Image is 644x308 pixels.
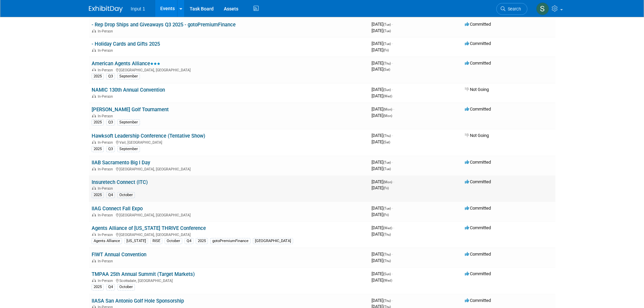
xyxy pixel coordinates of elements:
[372,61,393,66] span: [DATE]
[98,140,115,145] span: In-Person
[92,114,96,117] img: In-Person Event
[89,6,123,13] img: ExhibitDay
[383,29,391,33] span: (Tue)
[383,68,390,71] span: (Sat)
[383,108,392,111] span: (Mon)
[372,258,391,263] span: [DATE]
[383,186,389,190] span: (Fri)
[536,2,549,15] img: Susan Stout
[392,160,393,165] span: -
[92,73,104,79] div: 2025
[383,253,391,256] span: (Thu)
[393,106,394,112] span: -
[92,252,146,258] a: FIWT Annual Convention
[372,133,393,138] span: [DATE]
[372,47,389,52] span: [DATE]
[383,207,391,210] span: (Tue)
[92,61,160,67] a: American Agents Alliance
[392,133,393,138] span: -
[92,67,366,72] div: [GEOGRAPHIC_DATA], [GEOGRAPHIC_DATA]
[92,271,195,277] a: TMPAA 25th Annual Summit (Target Markets)
[465,41,491,46] span: Committed
[92,298,184,304] a: IIASA San Antonio Golf Hole Sponsorship
[383,272,391,276] span: (Sun)
[383,259,391,263] span: (Thu)
[372,252,393,257] span: [DATE]
[253,238,293,244] div: [GEOGRAPHIC_DATA]
[117,192,135,198] div: October
[98,68,115,72] span: In-Person
[383,88,391,92] span: (Sun)
[465,179,491,184] span: Committed
[98,114,115,118] span: In-Person
[392,61,393,66] span: -
[124,238,148,244] div: [US_STATE]
[106,146,115,152] div: Q3
[92,179,148,185] a: Insuretech Connect (ITC)
[92,139,366,145] div: Vail, [GEOGRAPHIC_DATA]
[92,160,150,166] a: IIAB Sacramento Big I Day
[117,146,140,152] div: September
[372,106,394,112] span: [DATE]
[372,185,389,190] span: [DATE]
[117,73,140,79] div: September
[372,298,393,303] span: [DATE]
[465,298,491,303] span: Committed
[92,259,96,262] img: In-Person Event
[496,3,527,15] a: Search
[372,113,392,118] span: [DATE]
[106,284,115,290] div: Q4
[383,213,389,217] span: (Fri)
[383,114,392,118] span: (Mon)
[92,22,236,28] a: - Rep Drop Ships and Giveaways Q3 2025 - gotoPremiumFinance
[92,133,205,139] a: Hawksoft Leadership Conference (Tentative Show)
[383,180,392,184] span: (Mon)
[465,160,491,165] span: Committed
[465,22,491,27] span: Committed
[92,232,366,237] div: [GEOGRAPHIC_DATA], [GEOGRAPHIC_DATA]
[383,42,391,46] span: (Tue)
[372,139,390,144] span: [DATE]
[92,212,366,217] div: [GEOGRAPHIC_DATA], [GEOGRAPHIC_DATA]
[392,206,393,211] span: -
[117,119,140,125] div: September
[92,106,169,113] a: [PERSON_NAME] Golf Tournament
[98,213,115,217] span: In-Person
[383,226,392,230] span: (Wed)
[92,48,96,52] img: In-Person Event
[92,140,96,144] img: In-Person Event
[92,41,160,47] a: - Holiday Cards and Gifts 2025
[383,161,391,164] span: (Tue)
[98,29,115,33] span: In-Person
[383,62,391,65] span: (Thu)
[372,28,391,33] span: [DATE]
[92,186,96,190] img: In-Person Event
[465,271,491,276] span: Committed
[465,252,491,257] span: Committed
[210,238,251,244] div: gotoPremiumFinance
[106,73,115,79] div: Q3
[131,6,145,11] span: Input 1
[185,238,193,244] div: Q4
[98,94,115,99] span: In-Person
[117,284,135,290] div: October
[372,67,390,72] span: [DATE]
[92,238,122,244] div: Agents Alliance
[372,160,393,165] span: [DATE]
[98,48,115,53] span: In-Person
[392,298,393,303] span: -
[383,23,391,26] span: (Tue)
[383,299,391,303] span: (Thu)
[98,259,115,263] span: In-Person
[465,206,491,211] span: Committed
[392,271,393,276] span: -
[196,238,208,244] div: 2025
[150,238,162,244] div: RISE
[372,93,392,98] span: [DATE]
[383,233,391,236] span: (Thu)
[106,192,115,198] div: Q4
[372,271,393,276] span: [DATE]
[98,186,115,191] span: In-Person
[92,167,96,170] img: In-Person Event
[372,278,392,283] span: [DATE]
